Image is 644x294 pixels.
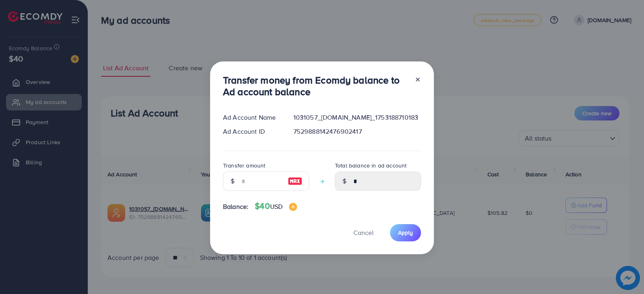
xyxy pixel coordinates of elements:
[288,176,302,186] img: image
[343,224,384,241] button: Cancel
[287,113,427,122] div: 1031057_[DOMAIN_NAME]_1753188710183
[223,161,265,169] label: Transfer amount
[390,224,421,241] button: Apply
[287,127,427,136] div: 7529888142476902417
[353,228,374,237] span: Cancel
[217,127,287,136] div: Ad Account ID
[398,229,413,237] span: Apply
[223,74,408,98] h3: Transfer money from Ecomdy balance to Ad account balance
[217,113,287,122] div: Ad Account Name
[255,201,297,211] h4: $40
[335,161,407,169] label: Total balance in ad account
[270,202,283,211] span: USD
[223,202,248,211] span: Balance:
[289,203,297,211] img: image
